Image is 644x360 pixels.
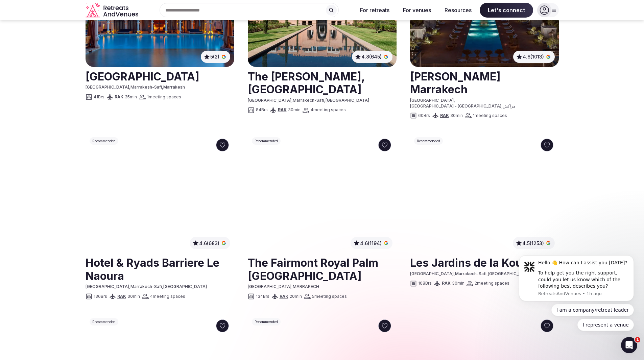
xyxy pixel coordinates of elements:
[252,137,281,145] div: Recommended
[488,271,531,276] span: [GEOGRAPHIC_DATA]
[150,294,185,299] span: 4 meeting spaces
[248,133,397,253] img: The Fairmont Royal Palm Marrakech
[248,68,397,98] a: View venue
[86,254,234,284] a: View venue
[130,284,162,289] span: Marrakech-Safi
[162,284,163,289] span: ,
[90,137,118,145] div: Recommended
[442,281,451,286] a: RAK
[293,284,319,289] span: MARRAKECH
[147,94,181,100] span: 1 meeting spaces
[486,271,488,276] span: ,
[410,271,454,276] span: [GEOGRAPHIC_DATA]
[621,337,637,353] iframe: Intercom live chat
[410,133,559,253] img: Les Jardins de la Koutoubia
[248,254,397,284] a: View venue
[475,281,509,286] span: 2 meeting spaces
[454,271,455,276] span: ,
[440,113,449,118] a: RAK
[127,294,140,299] span: 30 min
[480,3,533,18] span: Let's connect
[439,3,477,18] button: Resources
[210,53,219,60] span: 5 (2)
[252,318,281,326] div: Recommended
[473,113,507,119] span: 1 meeting spaces
[86,133,234,253] img: Hotel & Ryads Barriere Le Naoura
[398,3,436,18] button: For venues
[255,139,278,143] span: Recommended
[290,294,302,299] span: 20 min
[523,53,544,60] span: 4.6 (1013)
[162,85,163,90] span: ,
[92,139,116,143] span: Recommended
[256,294,269,299] span: 134 Brs
[248,254,397,284] h2: The Fairmont Royal Palm [GEOGRAPHIC_DATA]
[86,284,129,289] span: [GEOGRAPHIC_DATA]
[256,107,268,113] span: 84 Brs
[410,68,559,98] h2: [PERSON_NAME] Marrakech
[199,240,219,247] span: 4.6 (683)
[117,294,126,299] a: RAK
[417,139,440,143] span: Recommended
[355,53,390,60] button: 4.8(645)
[130,85,162,90] span: Marrakesh-Safi
[86,68,234,85] a: View venue
[86,85,129,90] span: [GEOGRAPHIC_DATA]
[163,85,185,90] span: Marrakesh
[86,133,234,253] a: See Hotel & Ryads Barriere Le Naoura
[86,254,234,284] h2: Hotel & Ryads Barriere Le Naoura
[291,284,293,289] span: ,
[129,85,130,90] span: ,
[418,281,432,286] span: 108 Brs
[455,271,486,276] span: Marrakech-Safi
[452,281,464,286] span: 30 min
[94,294,107,299] span: 136 Brs
[454,98,455,103] span: ,
[311,107,346,113] span: 4 meeting spaces
[635,337,640,342] span: 1
[326,98,369,103] span: [GEOGRAPHIC_DATA]
[115,94,123,99] a: RAK
[248,133,397,253] a: See The Fairmont Royal Palm Marrakech
[410,254,559,271] h2: Les Jardins de la Koutoubia
[255,319,278,324] span: Recommended
[410,68,559,98] a: View venue
[163,284,207,289] span: [GEOGRAPHIC_DATA]
[288,107,301,113] span: 30 min
[353,240,390,246] button: 4.6(1194)
[312,294,347,299] span: 5 meeting spaces
[86,68,234,85] h2: [GEOGRAPHIC_DATA]
[248,68,397,98] h2: The [PERSON_NAME], [GEOGRAPHIC_DATA]
[94,94,104,100] span: 41 Brs
[204,53,228,60] button: 5(2)
[86,3,140,18] a: Visit the homepage
[410,133,559,253] a: See Les Jardins de la Koutoubia
[450,113,463,119] span: 30 min
[509,249,644,335] iframe: Intercom notifications message
[86,3,140,18] svg: Retreats and Venues company logo
[418,113,430,119] span: 60 Brs
[291,98,293,103] span: ,
[501,103,503,109] span: ,
[92,319,116,324] span: Recommended
[248,284,291,289] span: [GEOGRAPHIC_DATA]
[248,98,291,103] span: [GEOGRAPHIC_DATA]
[522,240,544,247] span: 4.5 (1253)
[129,284,130,289] span: ,
[516,53,552,60] button: 4.6(1013)
[503,103,515,109] span: مراكش
[192,240,228,246] button: 4.6(683)
[410,103,501,109] span: [GEOGRAPHIC_DATA] - [GEOGRAPHIC_DATA]
[324,98,326,103] span: ,
[414,137,443,145] div: Recommended
[293,98,324,103] span: Marrakech-Safi
[280,294,288,299] a: RAK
